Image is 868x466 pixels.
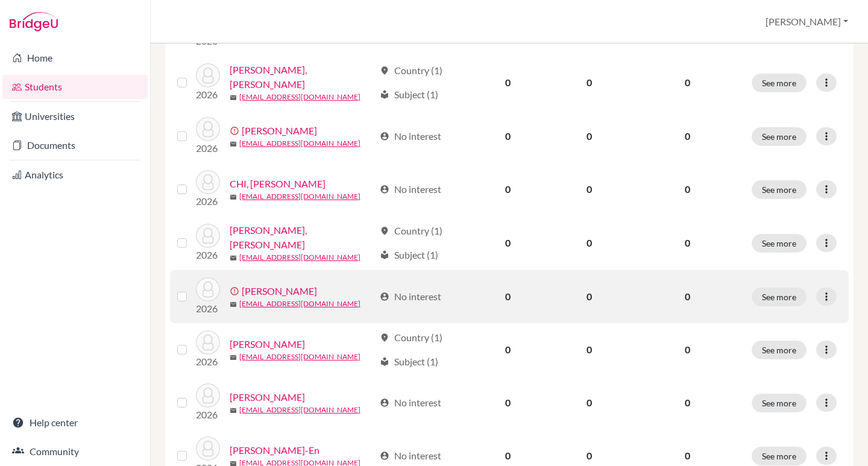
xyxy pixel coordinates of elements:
[380,87,438,102] div: Subject (1)
[752,180,807,199] button: See more
[230,443,319,458] a: [PERSON_NAME]-En
[196,408,220,422] p: 2026
[380,63,442,78] div: Country (1)
[638,182,737,197] p: 0
[196,87,220,102] p: 2026
[380,354,438,369] div: Subject (1)
[230,63,374,92] a: [PERSON_NAME], [PERSON_NAME]
[380,357,389,367] span: local_library
[638,289,737,304] p: 0
[2,163,148,187] a: Analytics
[380,226,389,236] span: location_on
[380,182,441,197] div: No interest
[752,341,807,359] button: See more
[752,447,807,465] button: See more
[196,248,220,262] p: 2026
[2,75,148,99] a: Students
[468,110,547,163] td: 0
[2,46,148,70] a: Home
[239,138,360,149] a: [EMAIL_ADDRESS][DOMAIN_NAME]
[230,194,237,201] span: mail
[196,117,220,141] img: CHEN, SHAN-CHIN
[380,90,389,99] span: local_library
[196,436,220,461] img: Chou, Wei-En
[230,301,237,308] span: mail
[380,250,389,260] span: local_library
[638,75,737,90] p: 0
[638,342,737,357] p: 0
[752,394,807,412] button: See more
[230,223,374,252] a: [PERSON_NAME], [PERSON_NAME]
[230,407,237,414] span: mail
[638,395,737,410] p: 0
[196,170,220,194] img: CHI, WEI-CHEN
[10,12,58,31] img: Bridge-U
[2,411,148,435] a: Help center
[752,234,807,253] button: See more
[239,92,360,102] a: [EMAIL_ADDRESS][DOMAIN_NAME]
[230,354,237,361] span: mail
[2,439,148,464] a: Community
[196,330,220,354] img: Chiu, Tsai-Ni
[230,140,237,148] span: mail
[196,224,220,248] img: CHIANG, PO-HSIANG
[196,141,220,156] p: 2026
[239,191,360,202] a: [EMAIL_ADDRESS][DOMAIN_NAME]
[239,252,360,263] a: [EMAIL_ADDRESS][DOMAIN_NAME]
[380,184,389,194] span: account_circle
[239,298,360,309] a: [EMAIL_ADDRESS][DOMAIN_NAME]
[547,323,631,376] td: 0
[2,133,148,157] a: Documents
[239,351,360,362] a: [EMAIL_ADDRESS][DOMAIN_NAME]
[196,63,220,87] img: Chen, You Chen
[547,216,631,270] td: 0
[230,286,242,296] span: error_outline
[380,330,442,345] div: Country (1)
[468,270,547,323] td: 0
[230,94,237,101] span: mail
[380,129,441,143] div: No interest
[230,390,305,405] a: [PERSON_NAME]
[196,301,220,316] p: 2026
[760,10,854,33] button: [PERSON_NAME]
[380,395,441,410] div: No interest
[380,333,389,342] span: location_on
[242,284,317,298] a: [PERSON_NAME]
[196,194,220,209] p: 2026
[468,216,547,270] td: 0
[2,104,148,128] a: Universities
[468,55,547,110] td: 0
[468,323,547,376] td: 0
[752,74,807,92] button: See more
[380,289,441,304] div: No interest
[196,277,220,301] img: CHIANG, YUN-HSUAN
[547,55,631,110] td: 0
[547,110,631,163] td: 0
[547,163,631,216] td: 0
[380,66,389,75] span: location_on
[638,449,737,463] p: 0
[752,127,807,146] button: See more
[380,248,438,262] div: Subject (1)
[380,292,389,301] span: account_circle
[196,383,220,408] img: CHIU, TERRY JUN-CHIEN
[380,131,389,141] span: account_circle
[380,451,389,461] span: account_circle
[380,449,441,463] div: No interest
[638,236,737,250] p: 0
[547,376,631,429] td: 0
[380,224,442,238] div: Country (1)
[242,124,317,138] a: [PERSON_NAME]
[638,129,737,143] p: 0
[230,126,242,136] span: error_outline
[468,163,547,216] td: 0
[239,405,360,415] a: [EMAIL_ADDRESS][DOMAIN_NAME]
[230,254,237,262] span: mail
[380,398,389,408] span: account_circle
[752,288,807,306] button: See more
[547,270,631,323] td: 0
[468,376,547,429] td: 0
[230,177,325,191] a: CHI, [PERSON_NAME]
[230,337,305,351] a: [PERSON_NAME]
[196,354,220,369] p: 2026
